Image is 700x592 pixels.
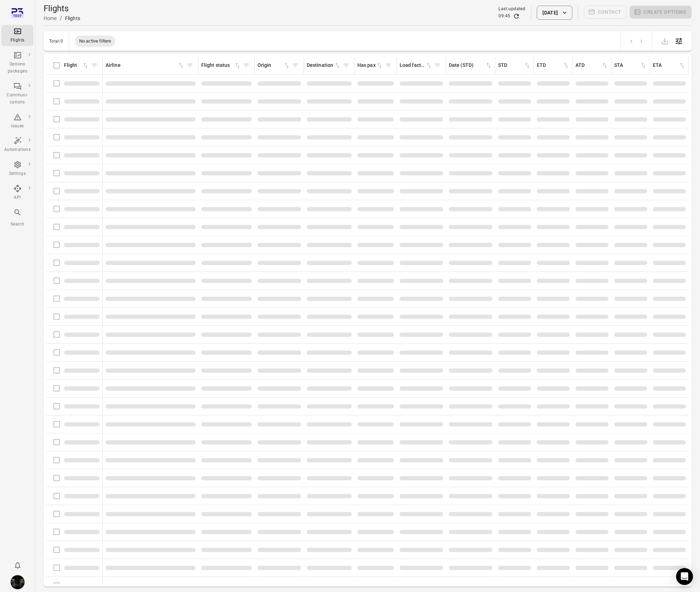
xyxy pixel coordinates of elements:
[8,572,27,592] button: Iris
[44,14,80,23] nav: Breadcrumbs
[614,62,647,69] div: Sort by STA in ascending order
[672,34,686,48] button: Open table configuration
[341,60,351,71] span: Filter by destination
[4,194,31,201] div: API
[60,14,62,23] li: /
[626,37,646,46] nav: pagination navigation
[1,80,33,108] a: Communi-cations
[1,111,33,132] a: Issues
[1,182,33,203] a: API
[357,62,383,69] div: Sort by has pax in ascending order
[1,25,33,46] a: Flights
[75,38,116,45] span: No active filters
[4,221,31,228] div: Search
[4,61,31,75] div: Options packages
[257,62,290,69] div: Sort by origin in ascending order
[4,146,31,153] div: Automations
[537,62,569,69] div: Sort by ETD in ascending order
[241,60,252,71] span: Filter by flight status
[537,6,572,20] button: [DATE]
[449,62,492,69] div: Sort by date (STD) in ascending order
[49,39,63,44] div: Total 0
[307,62,341,69] div: Sort by destination in ascending order
[653,62,686,69] div: Sort by ETA in ascending order
[584,6,627,20] span: Please make a selection to create communications
[185,60,195,71] span: Filter by airline
[1,134,33,155] a: Automations
[290,60,301,71] span: Filter by origin
[658,37,672,44] span: Please make a selection to export
[432,60,443,71] span: Filter by load factor
[201,62,241,69] div: Sort by flight status in ascending order
[575,62,608,69] div: Sort by ATD in ascending order
[630,6,692,20] span: Please make a selection to create an option package
[1,49,33,77] a: Options packages
[89,60,100,71] span: Filter by flight
[44,3,80,14] h1: Flights
[65,15,80,22] div: Flights
[1,206,33,230] button: Search
[4,92,31,106] div: Communi-cations
[106,62,185,69] div: Sort by airline in ascending order
[11,558,25,572] button: Notifications
[1,158,33,179] a: Settings
[44,15,57,21] a: Home
[498,6,525,13] div: Last updated
[498,62,531,69] div: Sort by STD in ascending order
[383,60,394,71] span: Filter by has pax
[64,62,89,69] div: Sort by flight in ascending order
[498,13,510,20] div: 09:45
[4,123,31,130] div: Issues
[400,62,432,69] div: Sort by load factor in ascending order
[676,568,693,585] div: Open Intercom Messenger
[513,13,520,20] button: Refresh data
[4,170,31,177] div: Settings
[4,37,31,44] div: Flights
[11,575,25,589] img: images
